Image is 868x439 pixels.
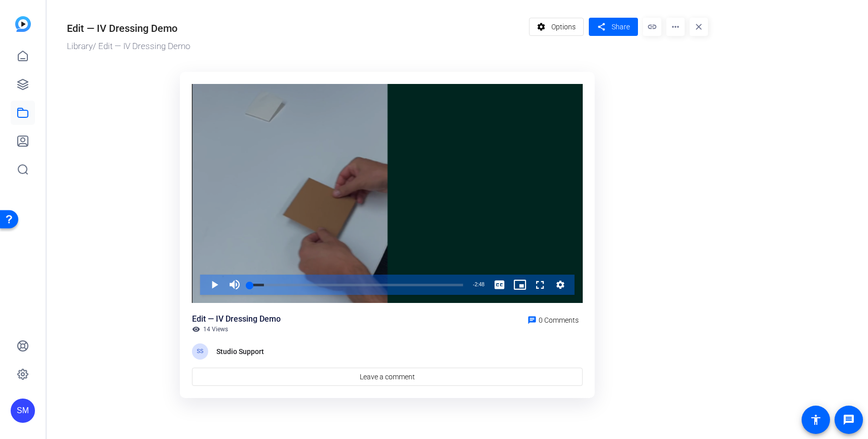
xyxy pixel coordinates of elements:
a: 0 Comments [523,313,583,325]
mat-icon: close [690,18,708,36]
span: 14 Views [203,325,228,333]
div: Progress Bar [250,284,463,286]
span: Share [612,22,630,32]
a: Library [67,41,93,51]
mat-icon: share [595,20,608,34]
mat-icon: chat [527,316,537,325]
button: Captions [489,275,510,295]
a: Leave a comment [192,368,583,386]
span: Leave a comment [360,372,415,382]
mat-icon: accessibility [810,414,822,426]
button: Picture-in-Picture [510,275,530,295]
mat-icon: link [643,18,661,36]
button: Mute [224,275,245,295]
div: Studio Support [216,345,267,358]
div: SS [192,343,208,360]
span: - [473,282,474,287]
div: Edit — IV Dressing Demo [67,21,177,36]
div: Edit — IV Dressing Demo [192,313,281,325]
span: 0 Comments [539,316,579,324]
mat-icon: message [843,414,855,426]
div: Video Player [192,84,583,303]
mat-icon: settings [535,17,548,36]
button: Share [589,18,638,36]
div: SM [11,399,35,423]
button: Play [204,275,224,295]
span: 2:48 [475,282,484,287]
button: Fullscreen [530,275,550,295]
mat-icon: more_horiz [666,18,685,36]
img: blue-gradient.svg [15,16,31,32]
mat-icon: visibility [192,325,200,333]
span: Options [551,17,576,36]
div: / Edit — IV Dressing Demo [67,40,524,53]
button: Options [529,18,584,36]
